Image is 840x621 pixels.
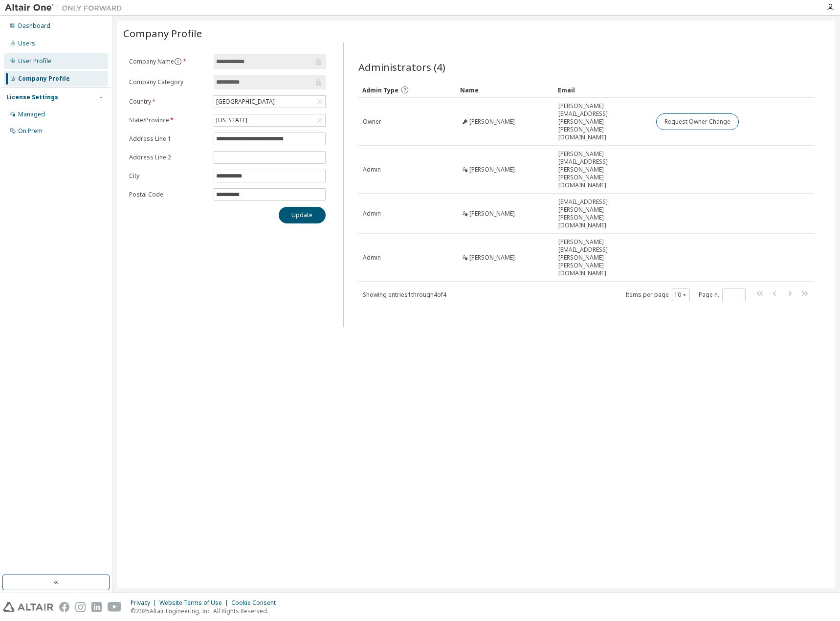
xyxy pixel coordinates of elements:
[460,82,550,98] div: Name
[674,291,687,299] button: 10
[558,198,647,229] span: [EMAIL_ADDRESS][PERSON_NAME][PERSON_NAME][DOMAIN_NAME]
[3,602,53,612] img: altair_logo.svg
[59,602,69,612] img: facebook.svg
[362,86,398,94] span: Admin Type
[558,238,647,277] span: [PERSON_NAME][EMAIL_ADDRESS][PERSON_NAME][PERSON_NAME][DOMAIN_NAME]
[215,115,249,126] div: [US_STATE]
[214,96,325,108] div: [GEOGRAPHIC_DATA]
[129,135,208,143] label: Address Line 1
[279,207,326,223] button: Update
[5,3,127,13] img: Altair One
[129,98,208,106] label: Country
[129,172,208,180] label: City
[231,599,282,607] div: Cookie Consent
[18,40,35,47] div: Users
[131,599,159,607] div: Privacy
[129,58,208,66] label: Company Name
[91,602,102,612] img: linkedin.svg
[159,599,231,607] div: Website Terms of Use
[174,58,182,66] button: information
[18,75,70,83] div: Company Profile
[469,166,515,174] span: [PERSON_NAME]
[469,210,515,218] span: [PERSON_NAME]
[469,118,515,126] span: [PERSON_NAME]
[131,607,282,615] p: © 2025 Altair Engineering, Inc. All Rights Reserved.
[129,154,208,161] label: Address Line 2
[129,191,208,199] label: Postal Code
[558,150,647,189] span: [PERSON_NAME][EMAIL_ADDRESS][PERSON_NAME][PERSON_NAME][DOMAIN_NAME]
[18,57,51,65] div: User Profile
[558,82,648,98] div: Email
[18,127,43,135] div: On Prem
[215,96,276,107] div: [GEOGRAPHIC_DATA]
[18,22,50,30] div: Dashboard
[363,166,381,174] span: Admin
[625,288,690,301] span: Items per page
[363,210,381,218] span: Admin
[129,116,208,124] label: State/Province
[129,78,208,86] label: Company Category
[6,93,58,101] div: License Settings
[699,288,746,301] span: Page n.
[18,111,45,118] div: Managed
[363,254,381,262] span: Admin
[123,26,202,40] span: Company Profile
[363,290,446,299] span: Showing entries 1 through 4 of 4
[358,60,445,74] span: Administrators (4)
[108,602,122,612] img: youtube.svg
[75,602,86,612] img: instagram.svg
[558,102,647,141] span: [PERSON_NAME][EMAIL_ADDRESS][PERSON_NAME][PERSON_NAME][DOMAIN_NAME]
[214,114,325,126] div: [US_STATE]
[656,113,739,130] button: Request Owner Change
[469,254,515,262] span: [PERSON_NAME]
[363,118,381,126] span: Owner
